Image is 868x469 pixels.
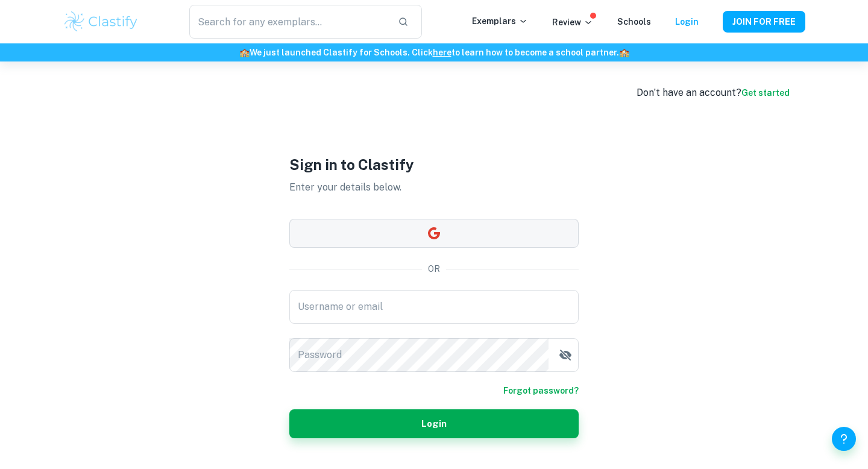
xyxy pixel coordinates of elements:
a: here [433,48,451,57]
input: Search for any exemplars... [189,5,388,39]
span: 🏫 [619,48,629,57]
button: Help and Feedback [832,427,856,451]
h1: Sign in to Clastify [289,154,579,175]
div: Don’t have an account? [637,86,790,100]
a: Forgot password? [503,384,579,397]
img: Clastify logo [63,10,139,34]
span: 🏫 [239,48,250,57]
p: Exemplars [472,14,528,28]
p: OR [428,262,440,275]
button: JOIN FOR FREE [723,11,805,33]
h6: We just launched Clastify for Schools. Click to learn how to become a school partner. [2,46,866,59]
a: Login [675,17,699,27]
p: Enter your details below. [289,180,579,195]
a: Schools [617,17,651,27]
a: Get started [741,88,790,98]
p: Review [552,16,593,29]
button: Login [289,409,579,438]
